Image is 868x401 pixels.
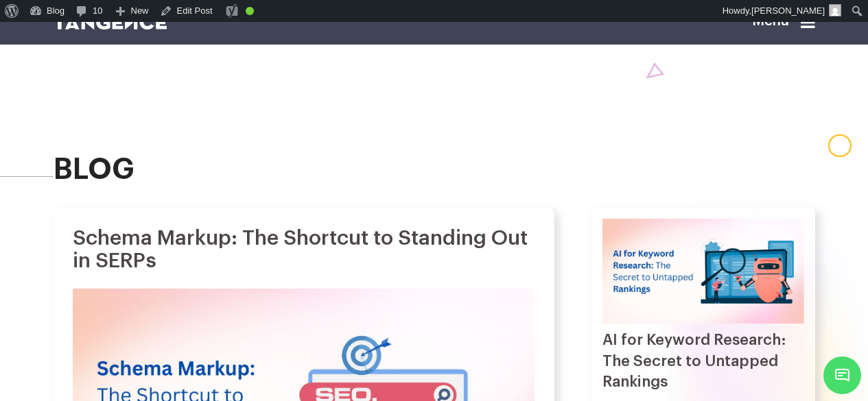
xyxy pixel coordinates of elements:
[54,14,167,29] img: logo SVG
[823,356,861,394] span: Chat Widget
[73,227,535,272] h1: Schema Markup: The Shortcut to Standing Out in SERPs
[602,219,804,324] img: AI for Keyword Research: The Secret to Untapped Rankings
[54,154,815,185] h2: blog
[602,332,786,390] a: AI for Keyword Research: The Secret to Untapped Rankings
